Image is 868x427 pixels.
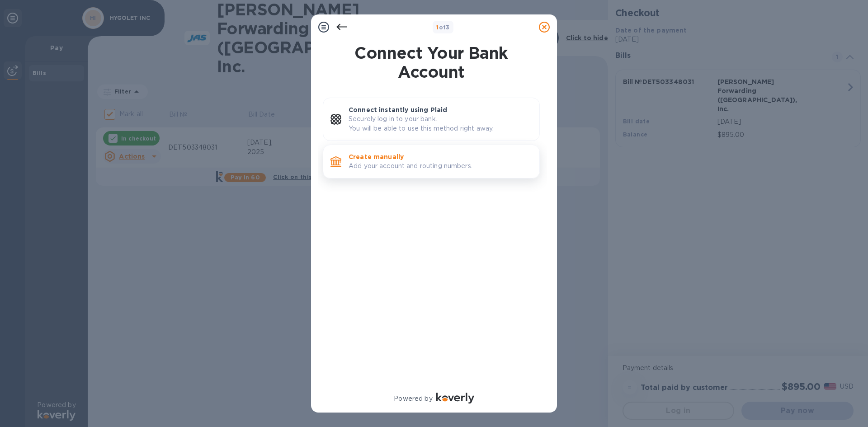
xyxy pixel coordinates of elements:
p: Create manually [349,152,532,161]
h1: Connect Your Bank Account [319,43,543,81]
p: Securely log in to your bank. You will be able to use this method right away. [349,114,532,133]
span: 1 [436,24,439,31]
b: of 3 [436,24,450,31]
p: Powered by [394,394,432,404]
p: Connect instantly using Plaid [349,105,532,114]
img: Logo [436,393,474,404]
p: Add your account and routing numbers. [349,161,532,171]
